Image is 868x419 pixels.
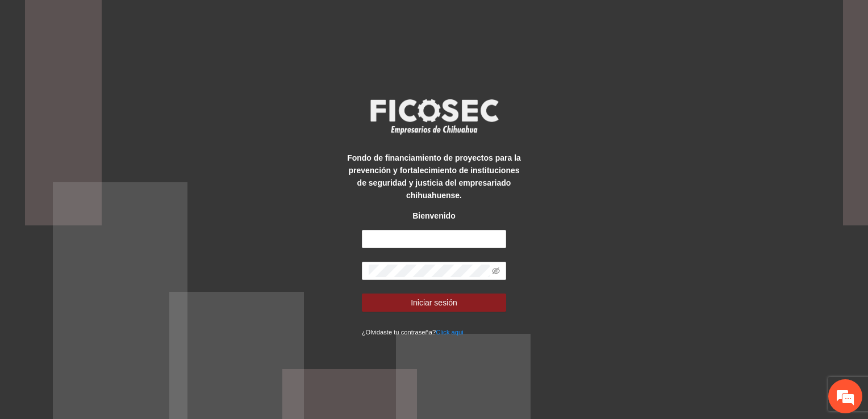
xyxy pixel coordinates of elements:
a: Click aqui [436,329,464,336]
img: logo [363,95,505,137]
span: eye-invisible [492,267,500,275]
button: Iniciar sesión [362,294,507,312]
strong: Bienvenido [412,211,455,220]
strong: Fondo de financiamiento de proyectos para la prevención y fortalecimiento de instituciones de seg... [347,153,521,200]
span: Iniciar sesión [411,296,457,309]
small: ¿Olvidaste tu contraseña? [362,329,464,336]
